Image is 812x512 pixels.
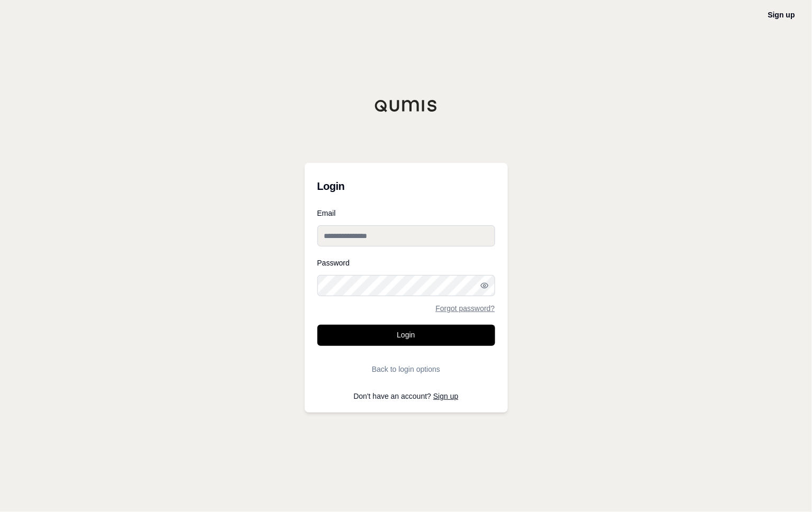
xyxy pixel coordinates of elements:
[317,209,495,217] label: Email
[317,176,495,197] h3: Login
[375,99,438,112] img: Qumis
[433,392,458,400] a: Sign up
[435,305,495,312] a: Forgot password?
[317,359,495,380] button: Back to login options
[317,392,495,400] p: Don't have an account?
[317,259,495,267] label: Password
[768,11,795,19] a: Sign up
[317,325,495,346] button: Login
